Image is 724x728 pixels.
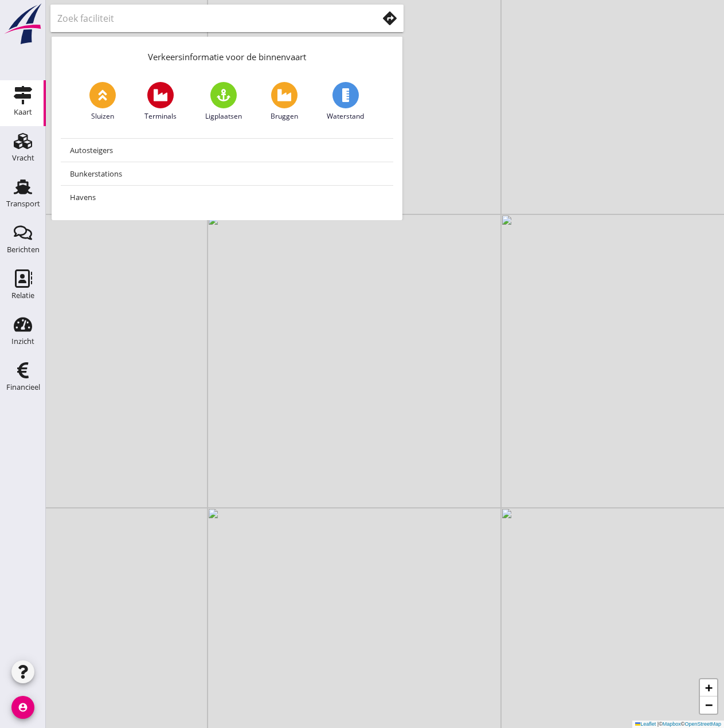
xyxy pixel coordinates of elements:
span: + [705,680,713,695]
div: Financieel [6,383,40,391]
span: Bruggen [271,111,298,122]
div: Inzicht [11,338,34,345]
div: Verkeersinformatie voor de binnenvaart [52,37,402,73]
div: Relatie [11,292,34,299]
div: Havens [70,190,384,204]
input: Zoek faciliteit [57,9,362,28]
span: Sluizen [91,111,114,122]
a: Leaflet [635,721,656,727]
span: Ligplaatsen [205,111,242,122]
a: Terminals [144,82,177,122]
img: logo-small.a267ee39.svg [2,3,44,45]
span: Waterstand [327,111,364,122]
div: Berichten [7,246,40,253]
span: | [658,721,659,727]
div: Vracht [12,154,34,162]
i: account_circle [11,696,34,719]
div: Bunkerstations [70,167,384,181]
span: Terminals [144,111,177,122]
a: Waterstand [327,82,364,122]
a: OpenStreetMap [684,721,721,727]
a: Sluizen [89,82,116,122]
a: Ligplaatsen [205,82,242,122]
div: © © [632,721,724,728]
a: Mapbox [663,721,681,727]
a: Bruggen [271,82,298,122]
div: Transport [6,200,40,208]
a: Zoom out [700,696,717,714]
span: − [705,698,713,712]
div: Kaart [14,108,32,116]
div: Autosteigers [70,143,384,157]
a: Zoom in [700,679,717,696]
